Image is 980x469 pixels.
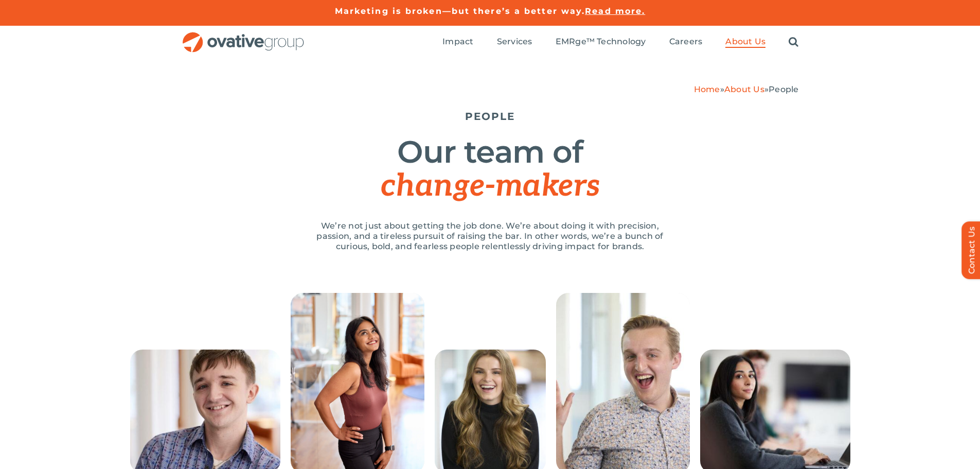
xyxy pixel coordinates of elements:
a: Read more. [585,6,645,16]
a: Careers [669,37,703,48]
a: About Us [724,84,764,94]
a: EMRge™ Technology [556,37,646,48]
p: We’re not just about getting the job done. We’re about doing it with precision, passion, and a ti... [305,221,675,252]
span: » » [694,84,799,94]
h1: Our team of [182,135,799,203]
a: Home [694,84,720,94]
span: Services [497,37,532,47]
a: Marketing is broken—but there’s a better way. [335,6,585,16]
span: About Us [725,37,765,47]
a: Services [497,37,532,48]
span: Careers [669,37,703,47]
a: Impact [442,37,473,48]
span: People [769,84,798,94]
h5: PEOPLE [182,110,799,123]
a: Search [789,37,798,48]
a: About Us [725,37,765,48]
nav: Menu [442,26,798,59]
span: Impact [442,37,473,47]
a: OG_Full_horizontal_RGB [182,31,305,41]
span: EMRge™ Technology [556,37,646,47]
span: change-makers [381,168,599,205]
